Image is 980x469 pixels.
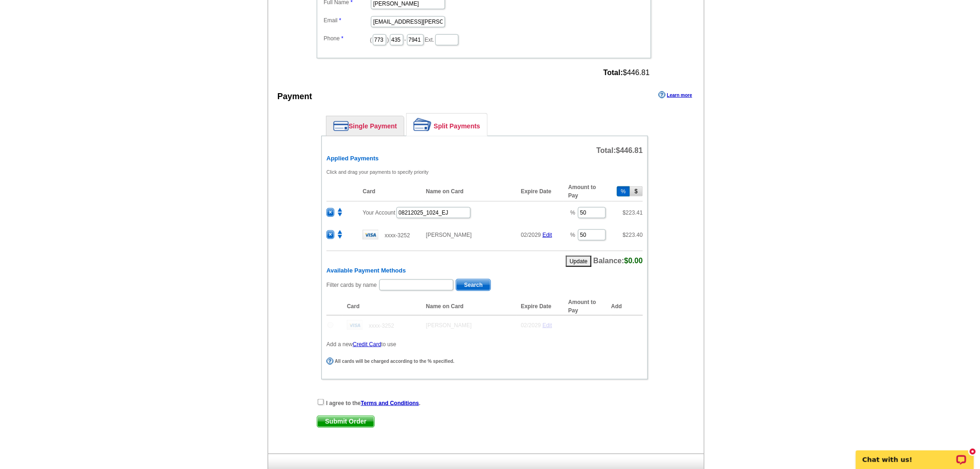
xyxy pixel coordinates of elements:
span: $ [623,209,643,216]
strong: I agree to the . [326,400,421,406]
span: Balance: [593,257,643,265]
button: × [327,230,334,239]
a: Credit Card [353,341,381,348]
span: × [327,209,334,216]
span: $446.81 [616,146,643,154]
span: [PERSON_NAME] [426,232,472,238]
span: 223.41 [626,209,643,216]
label: Email [324,16,370,25]
a: Edit [543,232,553,238]
img: visa.gif [363,230,378,240]
a: Split Payments [407,114,487,136]
p: Click and drag your payments to specify priority [327,168,643,176]
img: visa.gif [347,320,363,330]
span: $446.81 [603,69,650,77]
span: 223.40 [626,232,643,238]
th: Name on Card [421,182,516,202]
h6: Available Payment Methods [327,267,643,274]
div: Payment [277,90,312,103]
span: 02/2029 [521,232,541,238]
th: Amount to Pay [564,298,611,316]
span: Search [456,279,490,291]
span: % [571,209,576,216]
a: Learn more [659,91,692,99]
a: Terms and Conditions [361,400,419,406]
img: move.png [336,208,344,216]
span: $0.00 [624,257,643,265]
th: Card [358,182,421,202]
h6: Applied Payments [327,155,643,162]
dd: ( ) - Ext. [321,32,647,46]
span: xxxx-3252 [369,323,394,329]
img: move.png [336,230,344,239]
button: $ [630,186,643,196]
th: Expire Date [516,182,564,202]
th: Name on Card [421,298,516,316]
th: Amount to Pay [564,182,611,202]
button: × [327,208,334,217]
input: PO #: [396,207,471,218]
button: % [617,186,630,196]
iframe: LiveChat chat widget [850,440,980,469]
span: % [571,232,576,238]
th: Card [342,298,421,316]
img: split-payment.png [414,118,432,131]
button: Update [566,256,591,267]
label: Phone [324,34,370,43]
td: Your Account [358,201,564,224]
span: [PERSON_NAME] [426,322,472,329]
span: Submit Order [317,416,374,427]
a: Single Payment [327,116,404,136]
span: xxxx-3252 [385,232,410,239]
th: Expire Date [516,298,564,316]
span: 02/2029 [521,322,541,329]
img: single-payment.png [333,121,349,131]
button: Search [456,279,491,291]
th: Add [611,298,643,316]
span: $ [623,232,643,238]
div: All cards will be charged according to the % specified. [327,358,641,365]
span: Total: [597,146,643,154]
span: × [327,231,334,239]
p: Add a new to use [327,340,643,349]
a: Edit [543,322,553,329]
label: Filter cards by name [327,281,377,289]
strong: Total: [603,69,623,76]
